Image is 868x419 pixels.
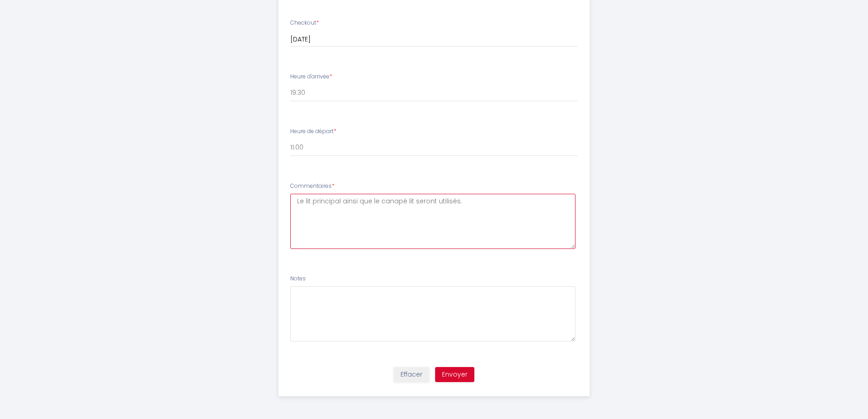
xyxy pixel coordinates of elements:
label: Commentaires [290,182,334,191]
button: Effacer [394,367,429,383]
label: Notes [290,274,306,283]
label: Checkout [290,19,319,27]
label: Heure d'arrivée [290,72,332,81]
button: Envoyer [435,367,474,383]
label: Heure de départ [290,127,336,136]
